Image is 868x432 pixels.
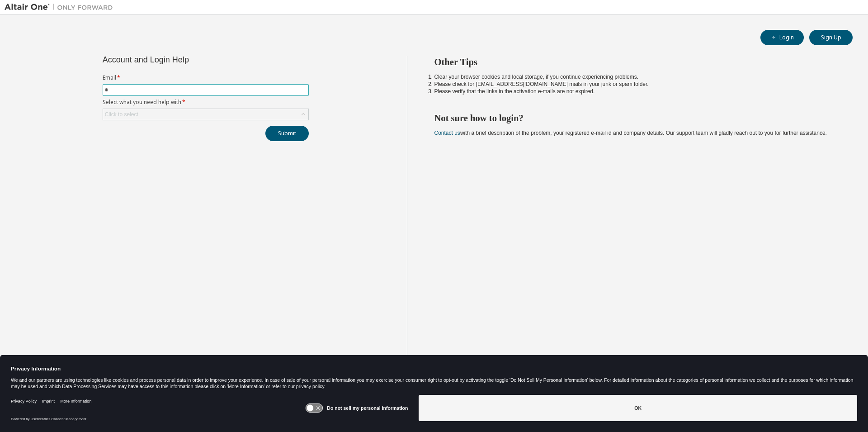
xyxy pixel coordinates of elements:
li: Clear your browser cookies and local storage, if you continue experiencing problems. [434,73,837,81]
span: with a brief description of the problem, your registered e-mail id and company details. Our suppo... [434,130,827,136]
label: Email [103,74,309,81]
div: Account and Login Help [103,56,268,63]
li: Please check for [EMAIL_ADDRESS][DOMAIN_NAME] mails in your junk or spam folder. [434,81,837,88]
button: Submit [265,126,309,141]
h2: Other Tips [434,56,837,68]
button: Sign Up [809,30,853,45]
label: Select what you need help with [103,99,309,106]
button: Login [760,30,804,45]
h2: Not sure how to login? [434,112,837,124]
li: Please verify that the links in the activation e-mails are not expired. [434,88,837,95]
div: Click to select [105,111,138,118]
div: Click to select [103,109,308,120]
a: Contact us [434,130,460,136]
img: Altair One [5,3,118,12]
